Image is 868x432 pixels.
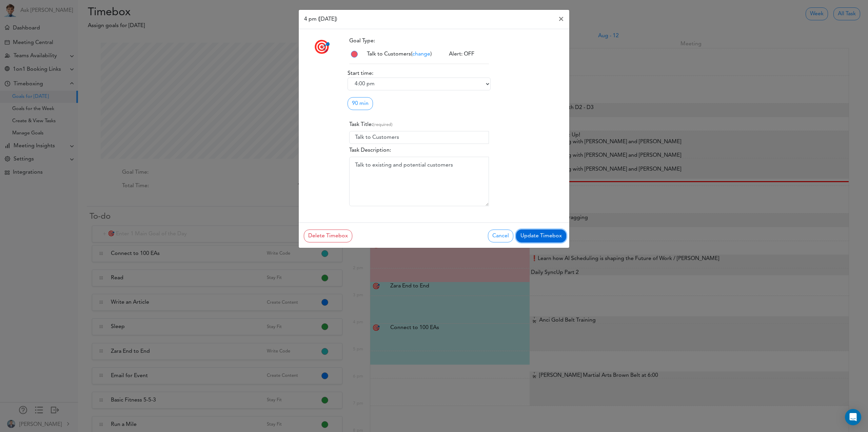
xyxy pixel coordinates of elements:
[558,15,564,23] span: ×
[488,230,513,242] button: Cancel
[553,10,569,29] button: Close
[845,409,861,425] div: Open Intercom Messenger
[349,118,393,131] label: Task Title:
[444,50,491,58] div: Alert: OFF
[516,230,566,242] button: Update Timebox
[304,230,352,242] button: Delete Timebox
[349,144,391,157] label: Task Description:
[362,50,444,58] div: ( )
[304,15,337,23] h6: 4 pm ([DATE])
[348,69,373,78] label: Start time:
[348,97,373,110] a: 90 min
[313,41,330,55] span: 🎯
[412,51,430,57] span: change
[348,35,377,47] label: Goal Type:
[367,51,411,57] span: Talk to Customers
[373,123,393,127] small: (required)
